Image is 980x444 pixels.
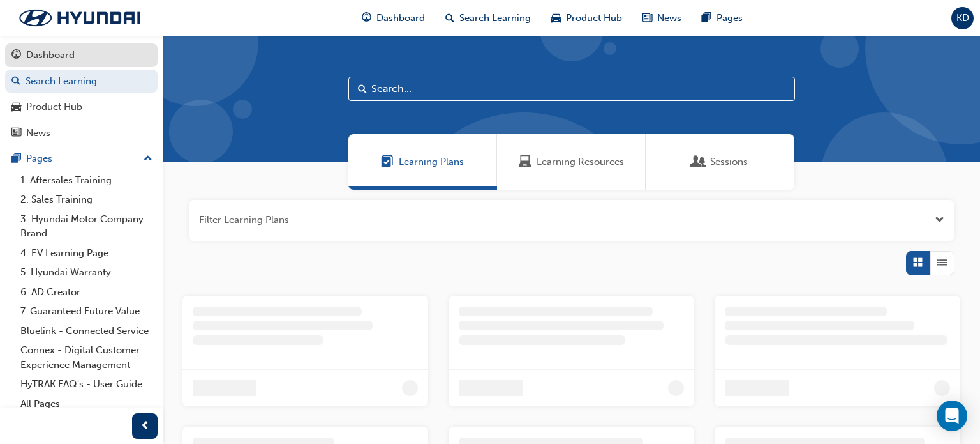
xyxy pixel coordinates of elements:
[352,5,435,31] a: guage-iconDashboard
[26,151,52,166] div: Pages
[15,341,158,374] a: Connex - Digital Customer Experience Management
[26,48,75,63] div: Dashboard
[710,155,748,169] span: Sessions
[381,155,394,169] span: Learning Plans
[15,210,158,243] a: 3. Hyundai Motor Company Brand
[5,95,158,119] a: Product Hub
[15,243,158,263] a: 4. EV Learning Page
[6,4,153,31] img: Trak
[5,70,158,93] a: Search Learning
[632,5,692,31] a: news-iconNews
[11,50,21,61] span: guage-icon
[15,171,158,190] a: 1. Aftersales Training
[11,128,21,139] span: news-icon
[15,321,158,341] a: Bluelink - Connected Service
[15,302,158,321] a: 7. Guaranteed Future Value
[5,121,158,145] a: News
[15,190,158,210] a: 2. Sales Training
[11,102,21,113] span: car-icon
[551,10,561,26] span: car-icon
[362,10,371,26] span: guage-icon
[646,134,794,190] a: SessionsSessions
[935,213,944,227] button: Open the filter
[5,43,158,67] a: Dashboard
[144,151,152,167] span: up-icon
[913,256,923,270] span: Grid
[26,126,50,141] div: News
[702,10,711,26] span: pages-icon
[15,282,158,302] a: 6. AD Creator
[15,394,158,414] a: All Pages
[445,10,454,26] span: search-icon
[348,77,795,101] input: Search...
[642,10,652,26] span: news-icon
[11,76,20,88] span: search-icon
[5,147,158,171] button: Pages
[399,155,464,169] span: Learning Plans
[358,82,367,96] span: Search
[951,7,974,29] button: KD
[937,256,947,270] span: List
[348,134,497,190] a: Learning PlansLearning Plans
[692,155,705,169] span: Sessions
[519,155,531,169] span: Learning Resources
[26,100,82,114] div: Product Hub
[716,11,743,26] span: Pages
[937,401,967,431] div: Open Intercom Messenger
[140,418,150,434] span: prev-icon
[541,5,632,31] a: car-iconProduct Hub
[537,155,624,169] span: Learning Resources
[692,5,753,31] a: pages-iconPages
[15,374,158,394] a: HyTRAK FAQ's - User Guide
[956,11,969,26] span: KD
[376,11,425,26] span: Dashboard
[459,11,531,26] span: Search Learning
[657,11,681,26] span: News
[497,134,646,190] a: Learning ResourcesLearning Resources
[11,153,21,165] span: pages-icon
[435,5,541,31] a: search-iconSearch Learning
[15,263,158,282] a: 5. Hyundai Warranty
[566,11,622,26] span: Product Hub
[5,41,158,147] button: DashboardSearch LearningProduct HubNews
